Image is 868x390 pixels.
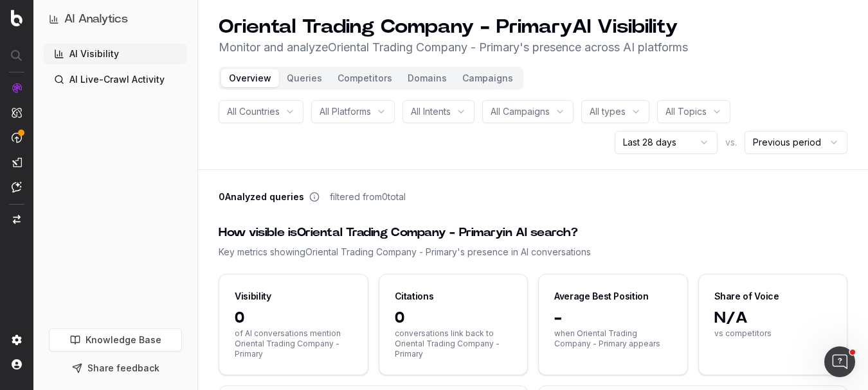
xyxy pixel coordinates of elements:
img: Studio [12,157,22,167]
span: conversations link back to Oriental Trading Company - Primary [395,328,512,359]
a: Knowledge Base [49,328,182,352]
button: Competitors [330,69,400,87]
img: Setting [12,335,22,345]
iframe: Intercom live chat [824,346,855,377]
span: All Countries [227,105,280,118]
h1: AI Analytics [64,10,128,28]
img: Activation [12,132,22,143]
img: Switch project [13,215,21,224]
span: All Platforms [320,105,371,118]
a: AI Visibility [44,44,187,64]
button: Share feedback [49,357,182,380]
button: AI Analytics [49,10,182,28]
div: Citations [395,290,434,303]
span: N/A [714,308,832,328]
img: Intelligence [12,107,22,118]
span: 0 [395,308,512,328]
a: AI Live-Crawl Activity [44,69,187,90]
div: How visible is Oriental Trading Company - Primary in AI search? [219,224,847,242]
h1: Oriental Trading Company - Primary AI Visibility [219,15,688,38]
div: Key metrics showing Oriental Trading Company - Primary 's presence in AI conversations [219,246,847,259]
span: vs. [725,136,737,149]
span: vs competitors [714,328,832,339]
img: Botify logo [11,10,23,26]
span: of AI conversations mention Oriental Trading Company - Primary [235,328,352,359]
span: 0 [235,308,352,328]
span: - [554,308,672,328]
p: Monitor and analyze Oriental Trading Company - Primary 's presence across AI platforms [219,38,688,56]
span: filtered from 0 total [330,191,406,203]
span: All Topics [665,105,707,118]
button: Queries [279,69,330,87]
div: Visibility [235,290,271,303]
span: All Campaigns [491,105,550,118]
div: Average Best Position [554,290,649,303]
button: Domains [400,69,455,87]
div: Share of Voice [714,290,779,303]
span: when Oriental Trading Company - Primary appears [554,328,672,349]
span: All Intents [411,105,451,118]
button: Overview [221,69,279,87]
img: Analytics [12,83,22,93]
img: My account [12,359,22,369]
img: Assist [12,182,22,192]
span: 0 Analyzed queries [219,191,304,203]
button: Campaigns [455,69,521,87]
